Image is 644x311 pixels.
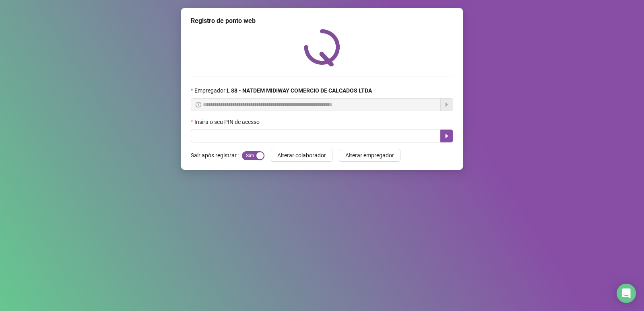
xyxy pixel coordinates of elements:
[277,151,326,160] span: Alterar colaborador
[339,149,400,162] button: Alterar empregador
[271,149,332,162] button: Alterar colaborador
[191,117,265,126] label: Insira o seu PIN de acesso
[345,151,394,160] span: Alterar empregador
[304,29,340,66] img: QRPoint
[191,16,453,26] div: Registro de ponto web
[227,87,372,94] strong: L 88 - NATDEM MIDIWAY COMERCIO DE CALCADOS LTDA
[194,86,372,95] span: Empregador :
[196,102,201,107] span: info-circle
[444,133,450,139] span: caret-right
[191,149,242,162] label: Sair após registrar
[617,284,636,303] div: Open Intercom Messenger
